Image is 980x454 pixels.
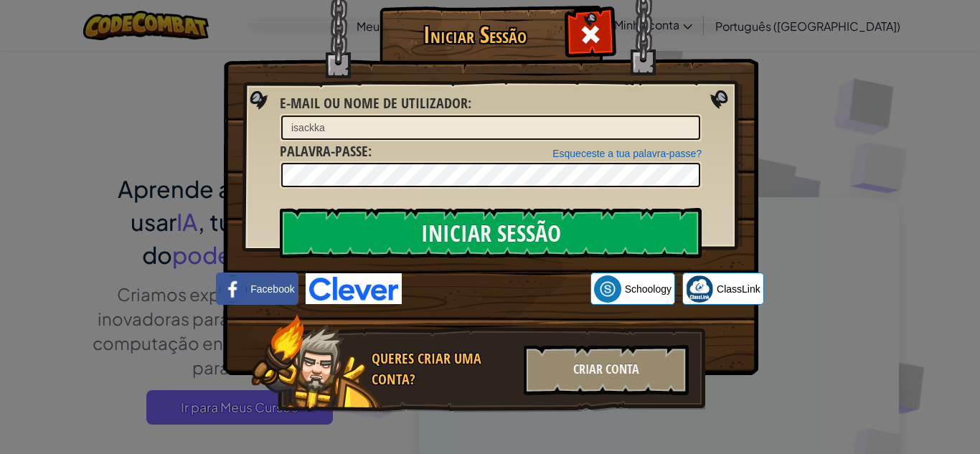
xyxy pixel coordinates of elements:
[306,273,402,304] img: clever-logo-blue.png
[686,275,713,303] img: classlink-logo-small.png
[280,93,471,114] label: :
[625,282,672,296] span: Schoology
[280,141,372,162] label: :
[524,345,689,395] div: Criar Conta
[250,282,294,296] span: Facebook
[280,93,468,113] span: E-mail ou nome de utilizador
[717,282,760,296] span: ClassLink
[402,273,590,305] iframe: Botão Iniciar sessão com o Google
[280,141,368,161] span: Palavra-passe
[372,349,515,389] div: Queres criar uma conta?
[280,208,702,258] input: Iniciar Sessão
[383,22,566,47] h1: Iniciar Sessão
[594,275,621,303] img: schoology.png
[220,275,247,303] img: facebook_small.png
[552,148,702,159] a: Esqueceste a tua palavra-passe?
